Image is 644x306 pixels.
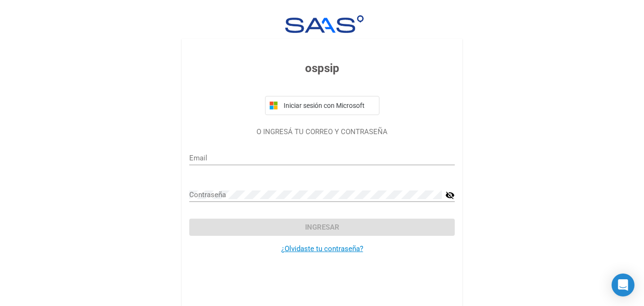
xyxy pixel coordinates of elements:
[445,190,455,201] mat-icon: visibility_off
[265,96,379,115] button: Iniciar sesión con Microsoft
[281,244,363,253] a: ¿Olvidaste tu contraseña?
[612,274,634,296] div: Open Intercom Messenger
[189,60,455,77] h3: ospsip
[305,223,339,232] span: Ingresar
[189,219,455,236] button: Ingresar
[189,127,455,137] p: O INGRESÁ TU CORREO Y CONTRASEÑA
[282,102,375,109] span: Iniciar sesión con Microsoft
